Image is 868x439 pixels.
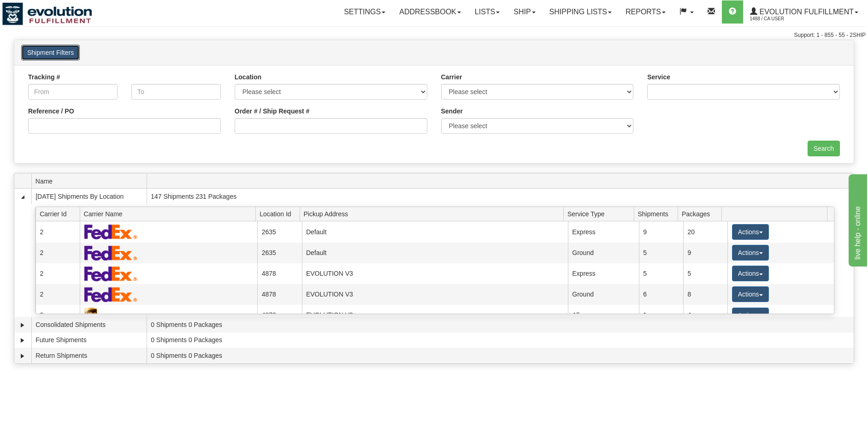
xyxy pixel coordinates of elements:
label: Order # / Ship Request # [235,107,310,116]
label: Location [235,72,261,82]
td: Ground [568,243,639,263]
td: 4878 [257,284,301,305]
td: Ground [568,284,639,305]
td: Future Shipments [31,332,147,348]
td: Consolidated Shipments [31,317,147,332]
td: 2 [35,221,80,242]
td: All [568,305,639,326]
td: 4 [683,305,727,326]
td: Return Shipments [31,348,147,363]
a: Addressbook [392,0,468,24]
input: Search [808,141,840,156]
iframe: chat widget [847,172,867,267]
img: FedEx Express® [84,287,137,302]
button: Actions [732,245,769,261]
label: Sender [441,107,463,116]
td: 1 [639,305,683,326]
td: 2 [35,263,80,284]
td: 9 [639,221,683,242]
button: Shipment Filters [21,45,80,60]
span: Service Type [567,207,634,221]
span: Shipments [638,207,678,221]
span: Carrier Name [84,207,256,221]
img: logo1488.jpg [2,2,92,25]
img: FedEx Express® [84,224,137,239]
td: 4878 [257,263,301,284]
a: Expand [18,336,27,345]
div: Support: 1 - 855 - 55 - 2SHIP [2,31,866,39]
td: 8 [35,305,80,326]
a: Expand [18,351,27,361]
a: Collapse [18,192,27,202]
span: Evolution Fulfillment [757,8,854,16]
img: UPS [84,308,97,323]
div: live help - online [7,6,85,17]
td: 9 [683,243,727,263]
button: Actions [732,286,769,302]
td: Express [568,221,639,242]
td: EVOLUTION V3 [302,284,568,305]
a: Shipping lists [543,0,619,24]
label: Reference / PO [28,107,74,116]
a: Lists [468,0,507,24]
span: Name [35,174,147,188]
button: Actions [732,266,769,281]
img: FedEx Express® [84,266,137,281]
td: 5 [639,263,683,284]
td: 2 [35,284,80,305]
td: EVOLUTION V3 [302,305,568,326]
a: Settings [337,0,392,24]
span: Pickup Address [304,207,564,221]
td: 20 [683,221,727,242]
td: 4878 [257,305,301,326]
a: Reports [619,0,673,24]
td: 2635 [257,243,301,263]
td: 5 [683,263,727,284]
label: Service [647,72,670,82]
input: From [28,84,118,100]
td: Default [302,243,568,263]
a: Expand [18,320,27,330]
button: Actions [732,224,769,240]
td: 0 Shipments 0 Packages [147,332,854,348]
td: Express [568,263,639,284]
td: [DATE] Shipments By Location [31,189,147,204]
td: Default [302,221,568,242]
td: 6 [639,284,683,305]
td: 8 [683,284,727,305]
input: To [131,84,221,100]
td: EVOLUTION V3 [302,263,568,284]
label: Tracking # [28,72,60,82]
td: 147 Shipments 231 Packages [147,189,854,204]
img: FedEx Express® [84,245,137,261]
span: Carrier Id [40,207,80,221]
td: 0 Shipments 0 Packages [147,317,854,332]
span: Location Id [260,207,300,221]
td: 5 [639,243,683,263]
td: 0 Shipments 0 Packages [147,348,854,363]
td: 2635 [257,221,301,242]
span: 1488 / CA User [750,14,819,24]
a: Ship [507,0,542,24]
label: Carrier [441,72,462,82]
span: Packages [682,207,722,221]
button: Actions [732,308,769,323]
a: Evolution Fulfillment 1488 / CA User [743,0,865,24]
td: 2 [35,243,80,263]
